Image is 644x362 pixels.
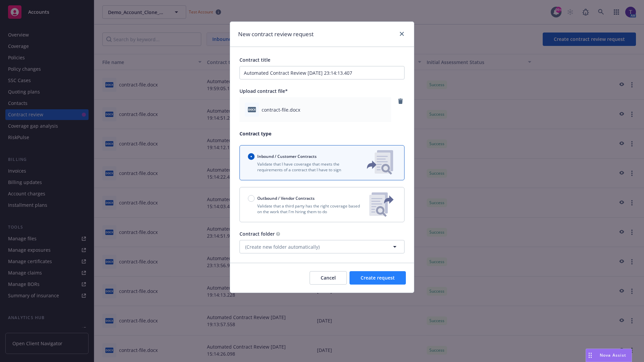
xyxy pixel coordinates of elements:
[600,352,626,358] span: Nova Assist
[361,275,395,281] span: Create request
[245,243,320,250] span: (Create new folder automatically)
[586,349,594,362] div: Drag to move
[257,195,315,201] span: Outbound / Vendor Contracts
[248,203,364,215] p: Validate that a third party has the right coverage based on the work that I'm hiring them to do
[239,66,405,79] input: Enter a title for this contract
[239,130,405,137] p: Contract type
[238,30,314,39] h1: New contract review request
[239,145,405,180] button: Inbound / Customer ContractsValidate that I have coverage that meets the requirements of a contra...
[239,187,405,222] button: Outbound / Vendor ContractsValidate that a third party has the right coverage based on the work t...
[310,271,347,285] button: Cancel
[350,271,406,285] button: Create request
[321,275,336,281] span: Cancel
[248,161,356,173] p: Validate that I have coverage that meets the requirements of a contract that I have to sign
[248,153,255,160] input: Inbound / Customer Contracts
[239,88,288,94] span: Upload contract file*
[396,97,405,105] a: remove
[398,30,406,38] a: close
[248,195,255,202] input: Outbound / Vendor Contracts
[239,240,405,253] button: (Create new folder automatically)
[262,106,300,113] span: contract-file.docx
[248,107,256,112] span: docx
[586,349,632,362] button: Nova Assist
[257,154,317,159] span: Inbound / Customer Contracts
[239,231,275,237] span: Contract folder
[239,57,270,63] span: Contract title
